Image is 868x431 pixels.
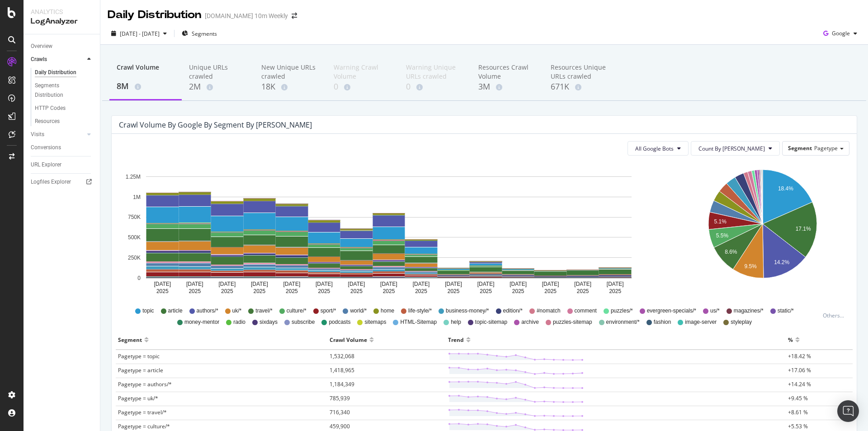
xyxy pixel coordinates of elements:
a: Overview [31,42,94,51]
span: +14.24 % [788,380,811,388]
div: Analytics [31,7,93,16]
span: topic-sitemap [475,318,507,326]
div: 671K [551,81,609,93]
div: Segments Distribution [35,81,85,100]
span: evergreen-specials/* [647,307,696,315]
a: URL Explorer [31,160,94,170]
text: 9.5% [744,264,757,270]
text: 2025 [544,288,557,294]
div: HTTP Codes [35,104,66,113]
span: subscribe [292,318,315,326]
text: [DATE] [348,281,365,287]
div: Warning Unique URLs crawled [406,63,464,81]
span: Pagetype = uk/* [118,394,158,402]
a: Resources [35,117,94,126]
span: magazines/* [734,307,764,315]
span: Pagetype = travel/* [118,408,167,416]
span: comment [575,307,597,315]
div: 2M [189,81,247,93]
text: [DATE] [445,281,462,287]
button: Google [820,26,861,41]
text: 5.5% [716,232,728,239]
span: archive [521,318,539,326]
a: Visits [31,130,85,139]
text: [DATE] [218,281,236,287]
div: Crawl Volume [117,63,175,80]
span: #nomatch [537,307,561,315]
a: Conversions [31,143,94,152]
span: HTML-Sitemap [400,318,437,326]
div: A chart. [677,163,848,298]
div: Open Intercom Messenger [837,400,859,422]
span: 785,939 [330,394,350,402]
div: Daily Distribution [35,68,76,77]
text: 0 [137,275,141,281]
div: Trend [448,332,464,347]
span: Count By Day [698,145,765,152]
text: [DATE] [542,281,559,287]
span: [DATE] - [DATE] [120,30,160,38]
text: [DATE] [316,281,333,287]
span: Google [832,29,850,37]
div: Daily Distribution [108,7,201,23]
span: radio [233,318,245,326]
div: 3M [478,81,536,93]
span: 1,532,068 [330,352,354,360]
div: Conversions [31,143,61,152]
div: Segment [118,332,142,347]
span: home [381,307,394,315]
a: Daily Distribution [35,68,94,77]
text: 2025 [254,288,266,294]
text: [DATE] [283,281,301,287]
span: +5.53 % [788,422,808,430]
text: 750K [128,214,141,221]
span: puzzles-sitemap [553,318,592,326]
text: 17.1% [795,226,811,232]
text: [DATE] [186,281,203,287]
div: Resources [35,117,60,126]
a: Segments Distribution [35,81,94,100]
div: Crawl Volume by google by Segment by [PERSON_NAME] [119,120,312,129]
a: Logfiles Explorer [31,177,94,187]
div: arrow-right-arrow-left [292,13,297,19]
span: 1,184,349 [330,380,354,388]
span: puzzles/* [611,307,633,315]
span: Segment [788,144,812,152]
div: [DOMAIN_NAME] 10m Weekly [205,11,288,20]
text: 8.6% [725,249,737,256]
span: world/* [350,307,367,315]
span: life-style/* [408,307,432,315]
span: Pagetype = authors/* [118,380,172,388]
div: Others... [823,312,848,319]
div: Visits [31,130,44,139]
span: help [451,318,461,326]
text: 14.2% [774,259,789,265]
button: Segments [178,26,221,41]
button: [DATE] - [DATE] [108,26,170,41]
span: +9.45 % [788,394,808,402]
div: New Unique URLs crawled [261,63,319,81]
text: [DATE] [477,281,495,287]
div: Resources Crawl Volume [478,63,536,81]
button: Count By [PERSON_NAME] [691,141,780,156]
text: 2025 [221,288,233,294]
span: 716,340 [330,408,350,416]
div: Crawls [31,55,47,64]
a: Crawls [31,55,85,64]
button: All Google Bots [627,141,689,156]
div: LogAnalyzer [31,16,93,27]
text: [DATE] [607,281,624,287]
span: styleplay [731,318,752,326]
span: authors/* [197,307,218,315]
div: Warning Crawl Volume [334,63,392,81]
div: % [788,332,793,347]
text: 500K [128,234,141,241]
div: 0 [406,81,464,93]
text: [DATE] [413,281,430,287]
svg: A chart. [119,163,658,298]
text: 2025 [383,288,395,294]
span: Pagetype = article [118,366,163,374]
span: Pagetype = culture/* [118,422,170,430]
text: 18.4% [778,186,793,192]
